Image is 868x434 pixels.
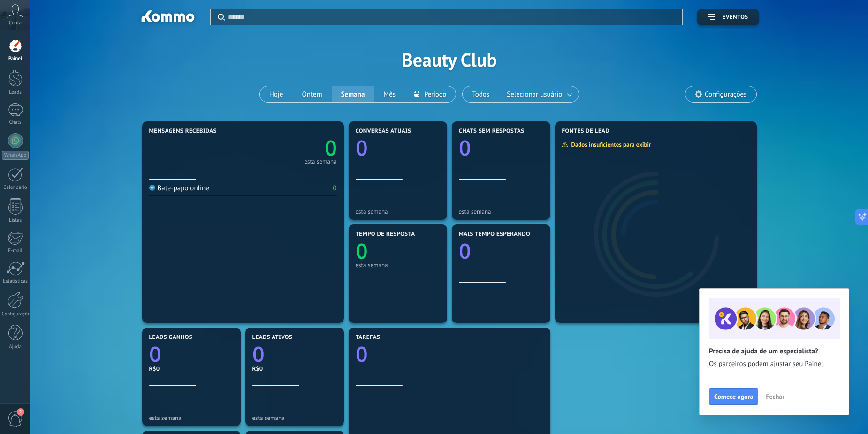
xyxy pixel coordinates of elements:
[325,134,337,162] text: 0
[149,340,234,368] a: 0
[459,231,531,238] span: Mais tempo esperando
[252,340,265,368] text: 0
[260,86,293,102] button: Hoje
[9,20,22,26] span: Conta
[356,208,440,215] div: esta semana
[252,334,293,341] span: Leads ativos
[2,151,29,160] div: WhatsApp
[332,86,374,102] button: Semana
[252,414,337,421] div: esta semana
[149,184,209,193] div: Bate-papo online
[2,344,29,350] div: Ajuda
[149,185,155,191] img: Bate-papo online
[722,14,748,21] span: Eventos
[304,159,336,164] div: esta semana
[562,128,610,135] span: Fontes de lead
[761,389,789,404] button: Fechar
[356,340,543,368] a: 0
[2,120,29,126] div: Chats
[252,365,337,373] div: R$0
[374,86,405,102] button: Mês
[356,340,368,368] text: 0
[405,86,456,102] button: Período
[356,134,368,162] text: 0
[459,134,471,162] text: 0
[562,141,658,149] div: Dados insuficientes para exibir
[356,231,415,238] span: Tempo de resposta
[149,365,234,373] div: R$0
[697,9,759,25] button: Eventos
[2,185,29,191] div: Calendário
[356,334,381,341] span: Tarefas
[149,334,193,341] span: Leads ganhos
[459,237,471,265] text: 0
[2,248,29,254] div: E-mail
[2,217,29,224] div: Listas
[2,311,29,317] div: Configurações
[2,90,29,96] div: Leads
[463,86,499,102] button: Todos
[356,128,411,135] span: Conversas atuais
[2,278,29,284] div: Estatísticas
[149,128,217,135] span: Mensagens recebidas
[2,56,29,62] div: Painel
[292,86,331,102] button: Ontem
[766,393,784,400] span: Fechar
[709,347,839,356] h2: Precisa de ajuda de um especialista?
[709,359,839,369] span: Os parceiros podem ajustar seu Painel.
[356,237,368,265] text: 0
[17,408,24,416] span: 2
[499,86,579,102] button: Selecionar usuário
[252,340,337,368] a: 0
[505,88,564,101] span: Selecionar usuário
[333,184,336,193] div: 0
[459,128,525,135] span: Chats sem respostas
[705,90,746,98] span: Configurações
[709,388,758,405] button: Comece agora
[459,208,543,215] div: esta semana
[149,340,161,368] text: 0
[243,134,337,162] a: 0
[356,262,440,269] div: esta semana
[714,393,753,400] span: Comece agora
[149,414,234,421] div: esta semana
